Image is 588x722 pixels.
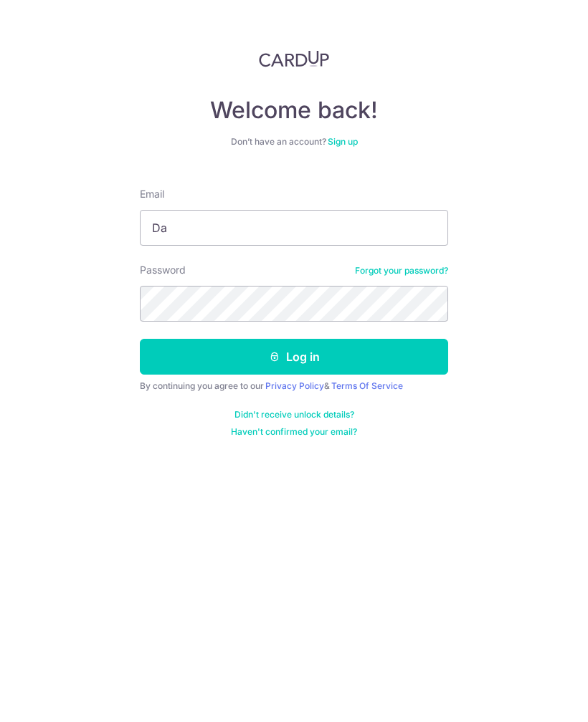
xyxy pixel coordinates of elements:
img: CardUp Logo [259,50,329,67]
div: Don’t have an account? [140,136,448,148]
a: Privacy Policy [265,380,324,391]
a: Terms Of Service [331,380,403,391]
a: Haven't confirmed your email? [231,426,357,438]
a: Didn't receive unlock details? [234,409,354,420]
div: By continuing you agree to our & [140,380,448,392]
a: Forgot your password? [355,265,448,276]
a: Sign up [328,136,358,147]
input: Enter your Email [140,210,448,246]
label: Email [140,187,164,201]
label: Password [140,263,186,277]
h4: Welcome back! [140,96,448,125]
button: Log in [140,339,448,375]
